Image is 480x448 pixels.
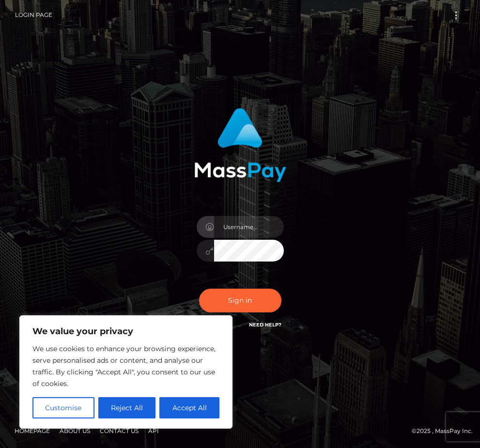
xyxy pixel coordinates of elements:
[159,397,219,418] button: Accept All
[19,315,232,429] div: We value your privacy
[199,289,281,312] button: Sign in
[7,426,473,436] div: © 2025 , MassPay Inc.
[32,397,94,418] button: Customise
[96,423,142,438] a: Contact Us
[11,423,54,438] a: Homepage
[98,397,156,418] button: Reject All
[144,423,163,438] a: API
[32,343,219,389] p: We use cookies to enhance your browsing experience, serve personalised ads or content, and analys...
[194,108,286,182] img: MassPay Login
[32,325,219,337] p: We value your privacy
[447,9,465,22] button: Toggle navigation
[214,216,284,238] input: Username...
[15,5,52,25] a: Login Page
[56,423,94,438] a: About Us
[249,322,281,328] a: Need Help?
